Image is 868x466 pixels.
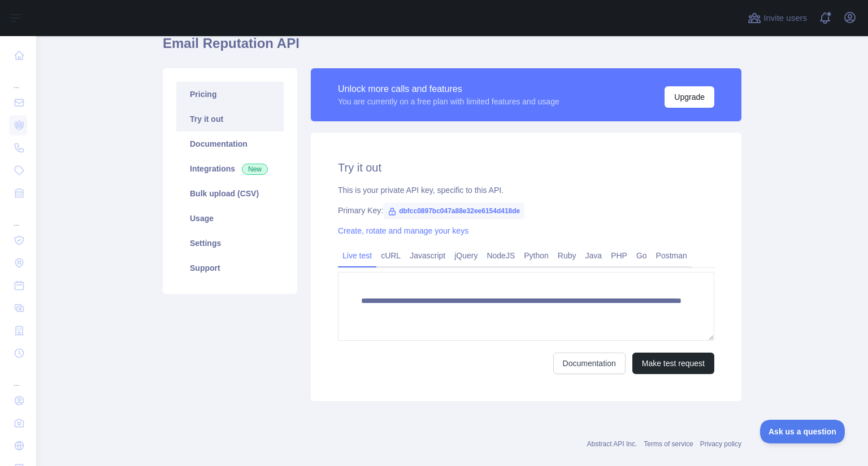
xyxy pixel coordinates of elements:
[665,86,714,108] button: Upgrade
[338,96,559,107] div: You are currently on a free plan with limited features and usage
[405,247,450,265] a: Javascript
[606,247,632,265] a: PHP
[519,247,553,265] a: Python
[176,82,284,107] a: Pricing
[163,34,741,61] h1: Email Reputation API
[176,206,284,231] a: Usage
[383,203,524,219] span: dbfcc0897bc047a88e32ee6154d418de
[242,164,268,175] span: New
[338,184,714,196] div: This is your private API key, specific to this API.
[652,247,692,265] a: Postman
[632,247,652,265] a: Go
[700,440,741,448] a: Privacy policy
[760,420,845,443] iframe: Toggle Customer Support
[745,9,809,27] button: Invite users
[376,247,405,265] a: cURL
[338,226,468,235] a: Create, rotate and manage your keys
[9,205,27,228] div: ...
[581,247,607,265] a: Java
[450,247,482,265] a: jQuery
[338,247,376,265] a: Live test
[553,353,626,374] a: Documentation
[176,107,284,131] a: Try it out
[338,160,714,175] h2: Try it out
[338,82,559,96] div: Unlock more calls and features
[587,440,637,448] a: Abstract API Inc.
[176,156,284,181] a: Integrations New
[482,247,519,265] a: NodeJS
[176,256,284,280] a: Support
[9,366,27,388] div: ...
[763,12,807,25] span: Invite users
[632,353,714,374] button: Make test request
[176,181,284,206] a: Bulk upload (CSV)
[644,440,693,448] a: Terms of service
[9,68,27,90] div: ...
[176,131,284,156] a: Documentation
[553,247,581,265] a: Ruby
[338,205,714,216] div: Primary Key:
[176,231,284,256] a: Settings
